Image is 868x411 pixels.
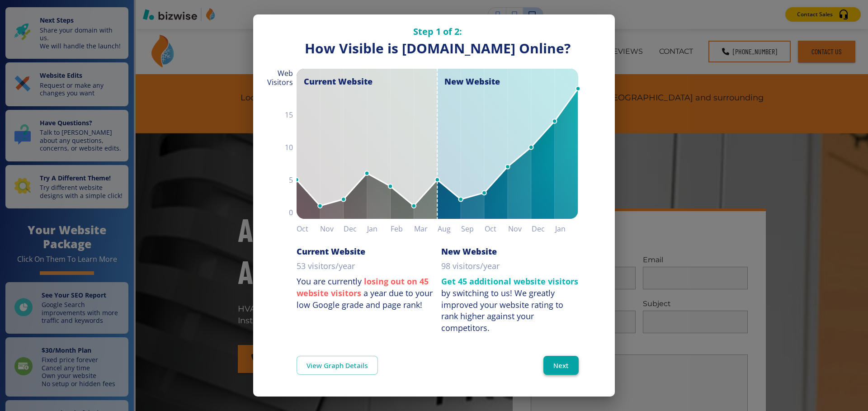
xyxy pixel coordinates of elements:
[555,222,579,235] h6: Jan
[508,222,532,235] h6: Nov
[441,276,579,334] p: by switching to us!
[543,356,579,375] button: Next
[441,288,563,333] div: We greatly improved your website rating to rank higher against your competitors.
[320,222,344,235] h6: Nov
[461,222,485,235] h6: Sep
[532,222,555,235] h6: Dec
[297,276,429,298] strong: losing out on 45 website visitors
[391,222,414,235] h6: Feb
[344,222,367,235] h6: Dec
[297,246,365,257] h6: Current Website
[414,222,438,235] h6: Mar
[485,222,508,235] h6: Oct
[297,276,434,311] p: You are currently a year due to your low Google grade and page rank!
[297,222,320,235] h6: Oct
[441,246,497,257] h6: New Website
[367,222,391,235] h6: Jan
[441,276,578,287] strong: Get 45 additional website visitors
[297,356,378,375] a: View Graph Details
[438,222,461,235] h6: Aug
[297,260,355,272] p: 53 visitors/year
[441,260,500,272] p: 98 visitors/year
